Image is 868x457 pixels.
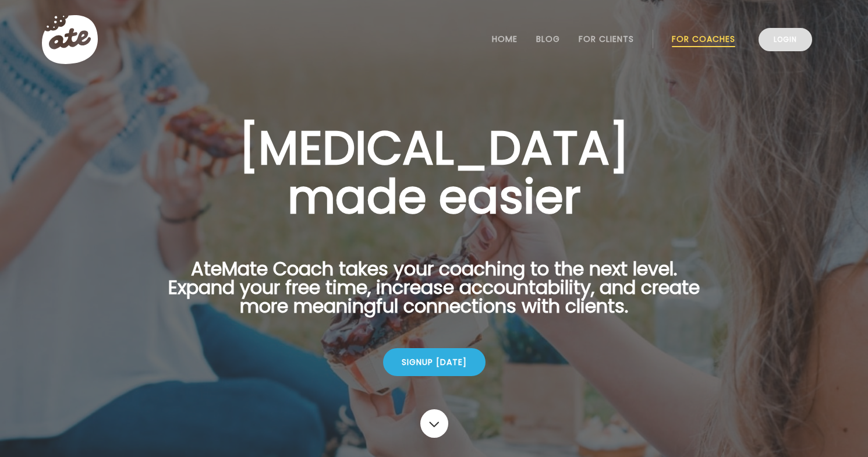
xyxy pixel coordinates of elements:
p: AteMate Coach takes your coaching to the next level. Expand your free time, increase accountabili... [150,260,718,330]
div: Signup [DATE] [383,348,486,376]
a: For Coaches [672,34,735,44]
a: Home [492,34,518,44]
h1: [MEDICAL_DATA] made easier [150,123,718,221]
a: Login [759,28,812,51]
a: For Clients [579,34,634,44]
a: Blog [536,34,560,44]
